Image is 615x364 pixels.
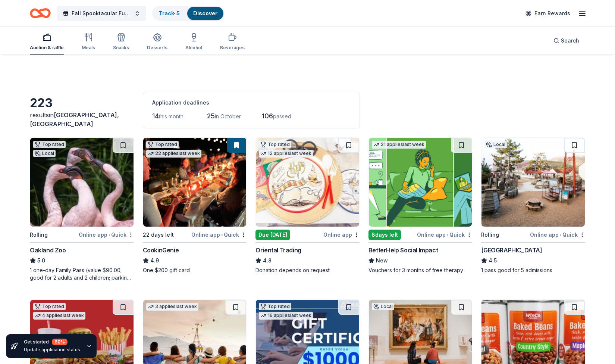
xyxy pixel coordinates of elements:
div: Local [33,150,56,157]
div: 3 applies last week [146,303,198,311]
a: Discover [193,10,217,16]
div: Online app Quick [79,230,134,239]
img: Image for Oriental Trading [256,138,359,227]
div: Top rated [146,141,179,148]
div: Online app Quick [417,230,472,239]
div: Oakland Zoo [30,246,66,255]
div: Top rated [33,303,66,310]
div: Get started [24,339,80,345]
button: Alcohol [185,30,202,55]
button: Auction & raffle [30,30,64,55]
div: Rolling [481,230,499,239]
div: Desserts [147,45,167,51]
span: Search [561,36,579,45]
a: Image for CookinGenieTop rated22 applieslast week22 days leftOnline app•QuickCookinGenie4.9One $2... [143,137,247,274]
div: 1 one-day Family Pass (value $90.00; good for 2 adults and 2 children; parking is included) [30,267,134,281]
div: Due [DATE] [255,230,290,240]
button: Snacks [113,30,129,55]
div: Beverages [220,45,245,51]
div: 4 applies last week [33,312,85,320]
a: Earn Rewards [521,7,575,20]
span: [GEOGRAPHIC_DATA], [GEOGRAPHIC_DATA] [30,111,119,128]
div: Local [372,303,394,310]
div: One $200 gift card [143,267,247,274]
div: 80 % [52,339,68,345]
div: 22 days left [143,230,174,239]
div: Update application status [24,347,80,353]
span: in October [215,113,241,119]
div: 8 days left [368,230,401,240]
a: Image for Bay Area Discovery MuseumLocalRollingOnline app•Quick[GEOGRAPHIC_DATA]4.51 pass good fo... [481,137,585,274]
div: Snacks [113,45,129,51]
div: Online app Quick [530,230,585,239]
button: Meals [82,30,95,55]
div: results [30,111,134,128]
div: Top rated [259,141,291,148]
div: Local [484,141,507,148]
span: • [447,232,448,238]
button: Desserts [147,30,167,55]
div: Donation depends on request [255,267,360,274]
span: 106 [262,112,273,120]
button: Search [547,33,585,48]
span: 5.0 [37,256,45,265]
a: Image for BetterHelp Social Impact21 applieslast week8days leftOnline app•QuickBetterHelp Social ... [368,137,473,274]
div: Rolling [30,230,48,239]
span: • [221,232,223,238]
span: 14 [152,112,159,120]
div: Vouchers for 3 months of free therapy [368,267,473,274]
img: Image for CookinGenie [143,138,247,227]
img: Image for Bay Area Discovery Museum [481,138,585,227]
div: 22 applies last week [146,150,201,158]
span: in [30,111,119,128]
img: Image for Oakland Zoo [30,138,134,227]
span: Fall Spooktacular Fundraiser [72,9,131,18]
div: Auction & raffle [30,45,64,51]
span: 4.8 [263,256,272,265]
div: [GEOGRAPHIC_DATA] [481,246,542,255]
div: Online app Quick [191,230,247,239]
div: 1 pass good for 5 admissions [481,267,585,274]
div: BetterHelp Social Impact [368,246,438,255]
span: 4.5 [489,256,497,265]
span: 4.9 [150,256,159,265]
a: Image for Oriental TradingTop rated12 applieslast weekDue [DATE]Online appOriental Trading4.8Dona... [255,137,360,274]
div: Top rated [259,303,291,310]
span: • [560,232,561,238]
button: Fall Spooktacular Fundraiser [57,6,146,21]
img: Image for BetterHelp Social Impact [369,138,472,227]
span: this month [159,113,183,119]
a: Image for Oakland ZooTop ratedLocalRollingOnline app•QuickOakland Zoo5.01 one-day Family Pass (va... [30,137,134,281]
span: 25 [207,112,215,120]
div: Oriental Trading [255,246,301,255]
div: Application deadlines [152,98,351,107]
div: 223 [30,96,134,111]
div: Alcohol [185,45,202,51]
span: • [109,232,110,238]
button: Track· 5Discover [152,6,224,21]
div: Online app [323,230,360,239]
a: Home [30,4,51,22]
span: New [376,256,388,265]
div: Top rated [33,141,66,148]
div: Meals [82,45,95,51]
div: 21 applies last week [372,141,426,149]
button: Beverages [220,30,245,55]
span: passed [273,113,291,119]
div: 16 applies last week [259,312,313,320]
a: Track· 5 [159,10,180,16]
div: 12 applies last week [259,150,313,158]
div: CookinGenie [143,246,179,255]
